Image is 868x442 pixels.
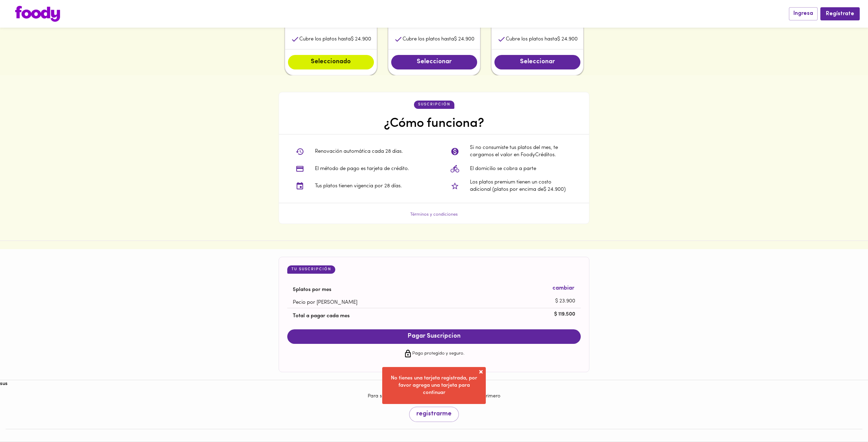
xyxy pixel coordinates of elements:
button: Seleccionar [391,55,477,69]
button: Seleccionado [288,55,374,69]
p: Tu Suscripción [291,267,331,272]
p: suscripción [418,102,450,107]
p: Total a pagar cada mes [293,312,564,320]
span: Seleccionar [501,58,573,66]
span: Seleccionar [398,58,470,66]
button: Seleccionar [494,55,580,69]
p: Cubre los platos hasta $ 24.900 [299,36,371,43]
p: 5 platos por mes [293,286,564,293]
p: Cubre los platos hasta $ 24.900 [506,36,578,43]
p: Renovación automática cada 28 dias. [315,148,403,155]
p: El domicilio se cobra a parte [470,165,536,172]
span: Seleccionado [295,58,367,66]
button: cambiar [551,283,575,293]
span: No tienes una tarjeta registrada, por favor agrega una tarjeta para continuar [391,376,477,395]
a: Términos y condiciones [410,212,458,217]
img: logo.png [15,6,60,22]
button: Pagar Suscripcion [287,329,581,344]
h4: ¿Cómo funciona? [384,116,484,132]
span: cambiar [552,284,574,292]
iframe: Messagebird Livechat Widget [828,402,861,435]
p: El método de pago es tarjeta de crédito. [315,165,409,172]
button: registrarme [409,407,459,422]
p: Si no consumiste tus platos del mes, te cargamos el valor en FoodyCréditos. [470,144,572,159]
p: Pago protegido y seguro. [412,350,464,357]
p: Pecio por [PERSON_NAME] [293,299,564,306]
span: Regístrate [826,11,854,17]
button: Regístrate [820,7,860,20]
button: Ingresa [789,7,818,20]
span: Pagar Suscripcion [294,333,574,340]
p: $ 23.900 [555,298,575,305]
p: $ 119.500 [554,311,575,318]
p: Los platos premium tienen un costo adicional (platos por encima de $ 24.900 ) [470,179,572,194]
span: Ingresa [793,10,813,17]
span: registrarme [416,411,452,418]
p: Tus platos tienen vigencia por 28 días. [315,182,402,190]
p: Cubre los platos hasta $ 24.900 [403,36,474,43]
p: Para suscribirte [PERSON_NAME] debes registrarte primero [368,393,500,400]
